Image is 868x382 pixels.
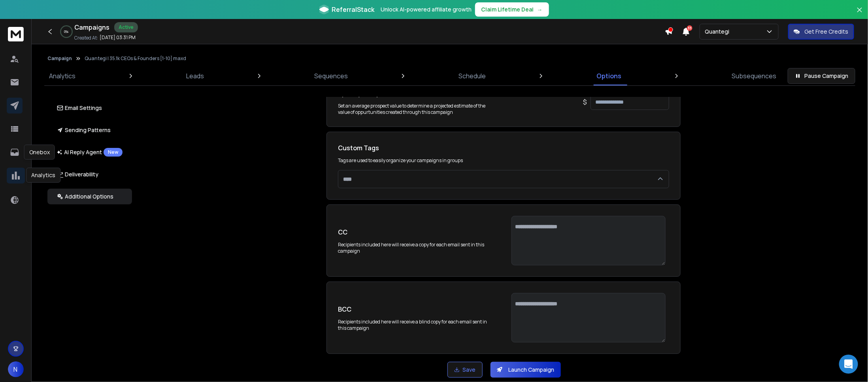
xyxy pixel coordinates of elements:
a: Options [592,66,626,85]
a: Schedule [454,66,491,85]
p: Email Settings [57,104,102,112]
span: 33 [687,25,693,31]
button: Get Free Credits [788,24,854,40]
p: Quantegi [705,28,732,36]
p: Get Free Credits [805,28,849,36]
p: Leads [186,71,204,81]
button: N [8,361,24,377]
p: Quantegi | 35.1k CEOs & Founders [1-10] maxd [85,55,186,62]
div: Active [114,22,138,32]
a: Subsequences [727,66,781,85]
p: Options [596,71,621,81]
div: Open Intercom Messenger [839,355,858,374]
span: → [537,6,543,13]
span: ReferralStack [332,5,375,14]
p: $ [583,97,587,107]
p: Subsequences [732,71,777,81]
a: Leads [181,66,209,85]
p: Schedule [459,71,486,81]
button: Campaign [47,55,72,62]
div: Analytics [26,168,60,183]
div: Onebox [24,145,55,160]
button: Email Settings [47,100,132,116]
button: Claim Lifetime Deal→ [475,2,549,17]
p: Sequences [315,71,348,81]
p: [DATE] 03:31 PM [100,34,136,41]
div: Set an average prospect value to determine a projected estimate of the value of oppurtunities cre... [338,103,496,115]
p: Unlock AI-powered affiliate growth [381,6,472,13]
p: Analytics [49,71,75,81]
button: Close banner [855,5,865,24]
p: 0 % [64,29,69,34]
p: Created At: [74,35,98,41]
button: Pause Campaign [788,68,855,84]
a: Sequences [310,66,353,85]
h1: Campaigns [74,23,109,32]
a: Analytics [44,66,80,85]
